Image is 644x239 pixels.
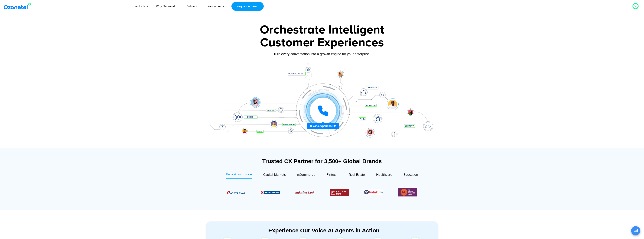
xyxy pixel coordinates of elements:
[327,172,338,179] a: Fintech
[227,191,246,194] img: Picture8.png
[204,52,440,56] div: Turn every conversation into a growth engine for your enterprise.
[349,172,365,179] a: Real Estate
[404,173,418,177] span: Education
[227,190,246,195] div: 1 / 6
[376,173,392,177] span: Healthcare
[297,173,315,177] span: eCommerce
[226,172,252,179] a: Bank & Insurance
[204,34,440,52] div: Customer Experiences
[231,2,264,11] a: Request a Demo
[263,172,286,179] a: Capital Markets
[261,190,280,195] div: 2 / 6
[227,187,417,197] div: Image Carousel
[631,226,640,235] button: Open chat
[206,158,438,164] div: Trusted CX Partner for 3,500+ Global Brands
[398,187,417,197] img: Picture13.png
[263,173,286,177] span: Capital Markets
[376,172,392,179] a: Healthcare
[327,173,338,177] span: Fintech
[226,172,252,176] span: Bank & Insurance
[330,189,349,196] img: Picture12.png
[404,172,418,179] a: Education
[295,191,314,194] img: Picture10.png
[261,191,280,194] img: Picture9.png
[364,189,383,195] img: Picture26.jpg
[364,189,383,195] div: 5 / 6
[204,24,440,36] div: Orchestrate Intelligent
[210,227,438,234] div: Experience Our Voice AI Agents in Action
[330,189,349,196] div: 4 / 6
[295,190,314,195] div: 3 / 6
[349,173,365,177] span: Real Estate
[398,187,417,197] div: 6 / 6
[297,172,315,179] a: eCommerce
